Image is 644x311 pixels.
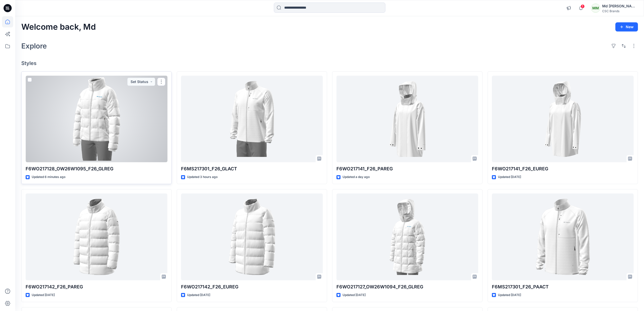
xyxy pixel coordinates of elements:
[181,76,323,162] a: F6MS217301_F26_GLACT
[492,193,634,280] a: F6MS217301_F26_PAACT
[343,174,370,180] p: Updated a day ago
[336,76,478,162] a: F6WO217141_F26_PAREG
[336,283,478,290] p: F6WO217127_OW26W1094_F26_GLREG
[492,283,634,290] p: F6MS217301_F26_PAACT
[187,292,210,298] p: Updated [DATE]
[181,165,323,172] p: F6MS217301_F26_GLACT
[498,292,521,298] p: Updated [DATE]
[492,76,634,162] a: F6WO217141_F26_EUREG
[343,292,366,298] p: Updated [DATE]
[336,193,478,280] a: F6WO217127_OW26W1094_F26_GLREG
[336,165,478,172] p: F6WO217141_F26_PAREG
[581,4,585,8] span: 1
[602,3,638,9] div: Md [PERSON_NAME]
[32,292,55,298] p: Updated [DATE]
[602,9,638,13] div: CSC Brands
[591,4,600,13] div: MM
[615,22,638,31] button: New
[181,193,323,280] a: F6WO217142_F26_EUREG
[21,60,638,66] h4: Styles
[32,174,65,180] p: Updated 6 minutes ago
[492,165,634,172] p: F6WO217141_F26_EUREG
[187,174,218,180] p: Updated 3 hours ago
[498,174,521,180] p: Updated [DATE]
[26,283,167,290] p: F6WO217142_F26_PAREG
[181,283,323,290] p: F6WO217142_F26_EUREG
[26,193,167,280] a: F6WO217142_F26_PAREG
[21,22,96,32] h2: Welcome back, Md
[21,42,47,50] h2: Explore
[26,76,167,162] a: F6WO217128_OW26W1095_F26_GLREG
[26,165,167,172] p: F6WO217128_OW26W1095_F26_GLREG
